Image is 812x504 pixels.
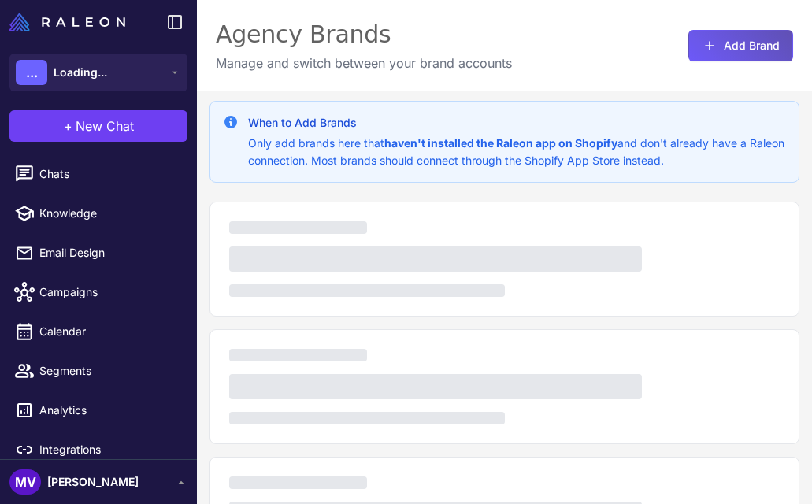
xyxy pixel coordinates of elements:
[76,117,134,135] span: New Chat
[248,114,786,132] h3: When to Add Brands
[54,64,107,81] span: Loading...
[9,469,41,495] div: MV
[6,433,191,466] a: Integrations
[216,54,512,72] p: Manage and switch between your brand accounts
[39,283,178,301] span: Campaigns
[39,165,178,183] span: Chats
[39,323,178,340] span: Calendar
[6,197,191,230] a: Knowledge
[39,402,178,419] span: Analytics
[39,362,178,380] span: Segments
[6,157,191,191] a: Chats
[9,13,125,31] img: Raleon Logo
[248,135,786,169] p: Only add brands here that and don't already have a Raleon connection. Most brands should connect ...
[9,54,187,91] button: ...Loading...
[9,13,132,31] a: Raleon Logo
[9,110,187,142] button: +New Chat
[6,276,191,309] a: Campaigns
[39,244,178,261] span: Email Design
[16,60,47,85] div: ...
[6,394,191,427] a: Analytics
[64,117,72,135] span: +
[688,30,793,61] button: Add Brand
[47,473,139,491] span: [PERSON_NAME]
[39,205,178,222] span: Knowledge
[6,236,191,269] a: Email Design
[6,354,191,387] a: Segments
[39,441,178,458] span: Integrations
[384,136,617,150] strong: haven't installed the Raleon app on Shopify
[6,315,191,348] a: Calendar
[216,19,512,50] div: Agency Brands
